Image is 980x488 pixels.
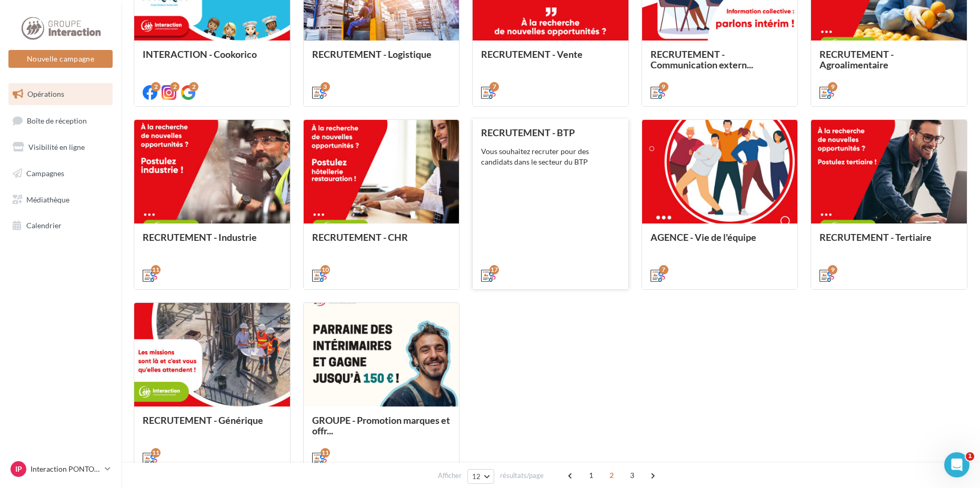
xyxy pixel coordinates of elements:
span: Médiathèque [26,195,69,204]
div: 7 [659,265,668,274]
a: Opérations [6,83,115,105]
a: Boîte de réception [6,109,115,132]
div: 2 [170,82,179,91]
a: Campagnes [6,162,115,185]
span: RECRUTEMENT - Vente [481,48,583,60]
div: 2 [189,82,198,91]
div: 10 [321,265,330,274]
span: Visibilité en ligne [28,143,85,151]
span: RECRUTEMENT - Industrie [143,231,257,243]
div: 9 [828,82,837,91]
div: 2 [151,82,161,91]
a: Calendrier [6,215,115,237]
button: Nouvelle campagne [8,50,113,68]
span: INTERACTION - Cookorico [143,48,257,60]
button: 12 [467,469,494,484]
span: Boîte de réception [27,116,87,125]
span: 1 [583,467,599,484]
div: 9 [659,82,668,91]
span: 12 [472,472,481,481]
span: Afficher [438,471,462,481]
span: RECRUTEMENT - CHR [312,231,408,243]
span: RECRUTEMENT - Agroalimentaire [819,48,894,70]
div: 11 [151,265,161,274]
span: 3 [624,467,641,484]
div: 3 [321,82,330,91]
span: Campagnes [26,169,64,178]
span: 1 [966,452,974,461]
div: 11 [321,448,330,457]
p: Interaction PONTOISE [31,464,101,474]
iframe: Intercom live chat [944,452,969,477]
span: AGENCE - Vie de l'équipe [651,231,756,243]
span: RECRUTEMENT - Tertiaire [819,231,932,243]
a: Médiathèque [6,189,115,211]
span: GROUPE - Promotion marques et offr... [312,414,450,436]
span: résultats/page [500,471,544,481]
div: 11 [151,448,161,457]
div: 9 [828,265,837,274]
span: RECRUTEMENT - Communication extern... [651,48,753,70]
span: RECRUTEMENT - Générique [143,414,263,426]
span: RECRUTEMENT - Logistique [312,48,432,60]
span: Opérations [27,89,64,98]
a: IP Interaction PONTOISE [8,459,113,479]
span: IP [15,464,22,474]
div: Vous souhaitez recruter pour des candidats dans le secteur du BTP [481,146,620,167]
span: RECRUTEMENT - BTP [481,127,575,138]
div: 17 [489,265,499,274]
div: 7 [489,82,499,91]
a: Visibilité en ligne [6,136,115,158]
span: Calendrier [26,221,62,230]
span: 2 [603,467,620,484]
